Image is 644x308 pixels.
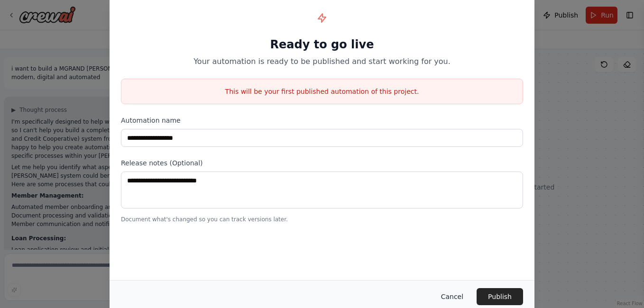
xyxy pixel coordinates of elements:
button: Cancel [433,288,471,305]
p: Your automation is ready to be published and start working for you. [121,56,523,67]
p: This will be your first published automation of this project. [121,87,523,96]
p: Document what's changed so you can track versions later. [121,216,523,223]
label: Release notes (Optional) [121,158,523,168]
h1: Ready to go live [121,37,523,52]
label: Automation name [121,116,523,125]
button: Publish [477,288,523,305]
